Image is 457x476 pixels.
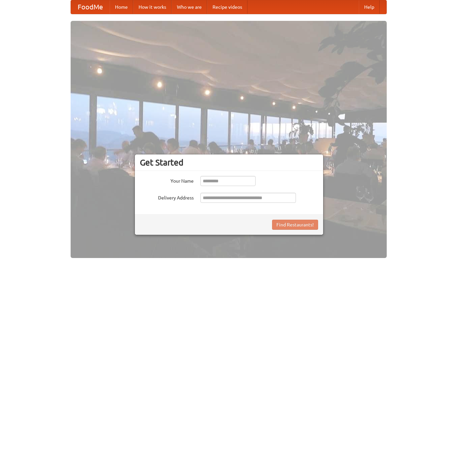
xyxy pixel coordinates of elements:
[140,157,318,168] h3: Get Started
[71,0,110,14] a: FoodMe
[133,0,172,14] a: How it works
[207,0,247,14] a: Recipe videos
[140,176,194,184] label: Your Name
[172,0,207,14] a: Who we are
[140,193,194,201] label: Delivery Address
[359,0,380,14] a: Help
[272,220,318,230] button: Find Restaurants!
[110,0,133,14] a: Home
